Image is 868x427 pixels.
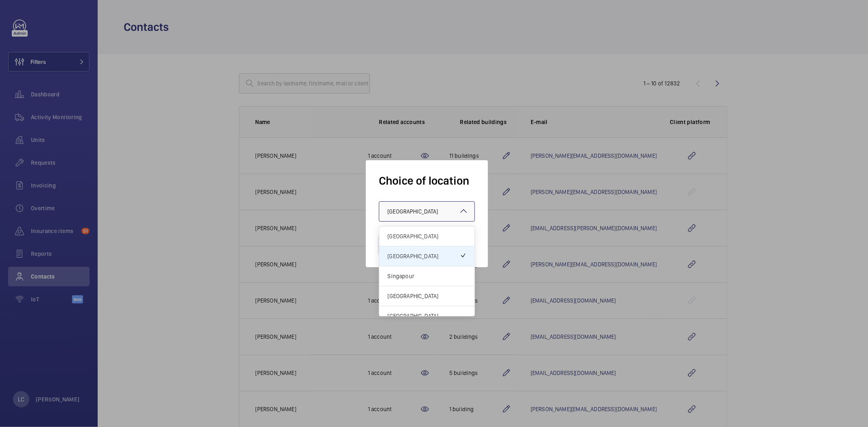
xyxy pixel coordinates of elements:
[387,272,466,280] span: Singapour
[387,312,466,320] span: [GEOGRAPHIC_DATA]
[379,226,475,316] ng-dropdown-panel: Options list
[387,208,438,215] span: [GEOGRAPHIC_DATA]
[379,173,475,188] h1: Choice of location
[387,252,460,260] span: [GEOGRAPHIC_DATA]
[387,292,466,300] span: [GEOGRAPHIC_DATA]
[387,232,466,240] span: [GEOGRAPHIC_DATA]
